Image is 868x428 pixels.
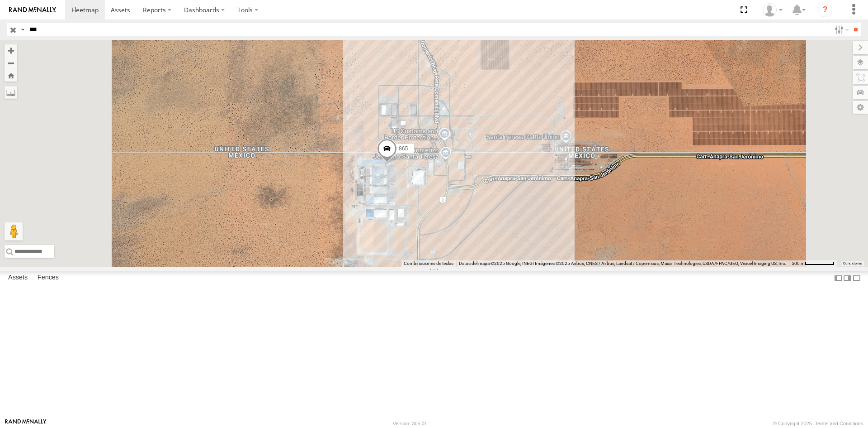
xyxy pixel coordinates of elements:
[459,261,786,266] span: Datos del mapa ©2025 Google, INEGI Imágenes ©2025 Airbus, CNES / Airbus, Landsat / Copernicus, Ma...
[33,272,63,284] label: Fences
[852,271,861,284] label: Hide Summary Table
[4,272,32,284] label: Assets
[404,260,453,267] button: Combinaciones de teclas
[393,421,427,426] div: Version: 305.01
[5,419,47,428] a: Visit our Website
[843,271,852,284] label: Dock Summary Table to the Right
[9,7,56,13] img: rand-logo.svg
[789,260,837,267] button: Escala del mapa: 500 m por 62 píxeles
[853,101,868,114] label: Map Settings
[5,69,17,82] button: Zoom Home
[834,271,843,284] label: Dock Summary Table to the Left
[5,57,17,69] button: Zoom out
[815,421,863,426] a: Terms and Conditions
[843,262,862,265] a: Condiciones
[5,44,17,57] button: Zoom in
[5,86,17,99] label: Measure
[759,3,786,17] div: foxconn f
[831,23,850,36] label: Search Filter Options
[818,3,832,17] i: ?
[5,222,23,240] button: Arrastra el hombrecito naranja al mapa para abrir Street View
[773,421,863,426] div: © Copyright 2025 -
[399,145,408,152] span: 865
[19,23,26,36] label: Search Query
[792,261,805,266] span: 500 m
